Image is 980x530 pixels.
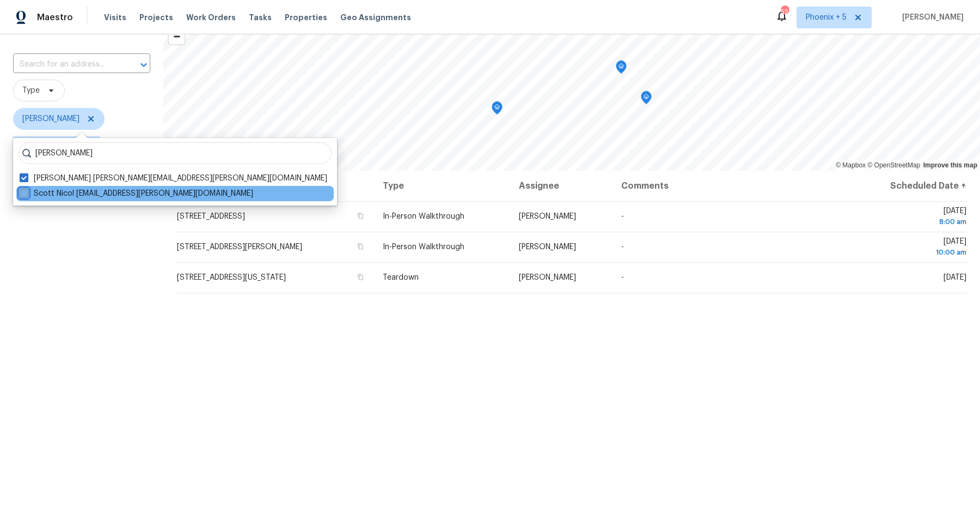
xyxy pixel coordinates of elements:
[621,213,624,220] span: -
[519,243,576,251] span: [PERSON_NAME]
[621,243,624,251] span: -
[519,274,576,281] span: [PERSON_NAME]
[20,173,327,184] label: [PERSON_NAME] [PERSON_NAME][EMAIL_ADDRESS][PERSON_NAME][DOMAIN_NAME]
[340,12,411,23] span: Geo Assignments
[356,272,365,282] button: Copy Address
[383,274,419,281] span: Teardown
[374,171,510,201] th: Type
[944,274,966,281] span: [DATE]
[249,14,272,21] span: Tasks
[136,57,151,73] button: Open
[519,213,576,220] span: [PERSON_NAME]
[836,161,866,169] a: Mapbox
[859,207,966,227] span: [DATE]
[13,56,120,73] input: Search for an address...
[104,12,126,23] span: Visits
[383,213,464,220] span: In-Person Walkthrough
[37,12,73,23] span: Maestro
[20,188,253,199] label: Scott Nicol [EMAIL_ADDRESS][PERSON_NAME][DOMAIN_NAME]
[923,161,977,169] a: Improve this map
[139,12,173,23] span: Projects
[641,91,652,108] div: Map marker
[356,211,365,221] button: Copy Address
[781,7,788,17] div: 52
[859,216,966,227] div: 8:00 am
[356,242,365,251] button: Copy Address
[867,161,920,169] a: OpenStreetMap
[616,61,627,77] div: Map marker
[169,28,185,44] button: Zoom out
[177,213,245,220] span: [STREET_ADDRESS]
[850,171,967,201] th: Scheduled Date ↑
[186,12,236,23] span: Work Orders
[612,171,850,201] th: Comments
[383,243,464,251] span: In-Person Walkthrough
[806,12,847,23] span: Phoenix + 5
[492,101,503,118] div: Map marker
[621,274,624,281] span: -
[898,12,964,23] span: [PERSON_NAME]
[22,113,79,124] span: [PERSON_NAME]
[163,7,980,171] canvas: Map
[22,85,40,96] span: Type
[510,171,612,201] th: Assignee
[285,12,327,23] span: Properties
[859,247,966,258] div: 10:00 am
[177,243,302,251] span: [STREET_ADDRESS][PERSON_NAME]
[859,238,966,258] span: [DATE]
[177,274,286,281] span: [STREET_ADDRESS][US_STATE]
